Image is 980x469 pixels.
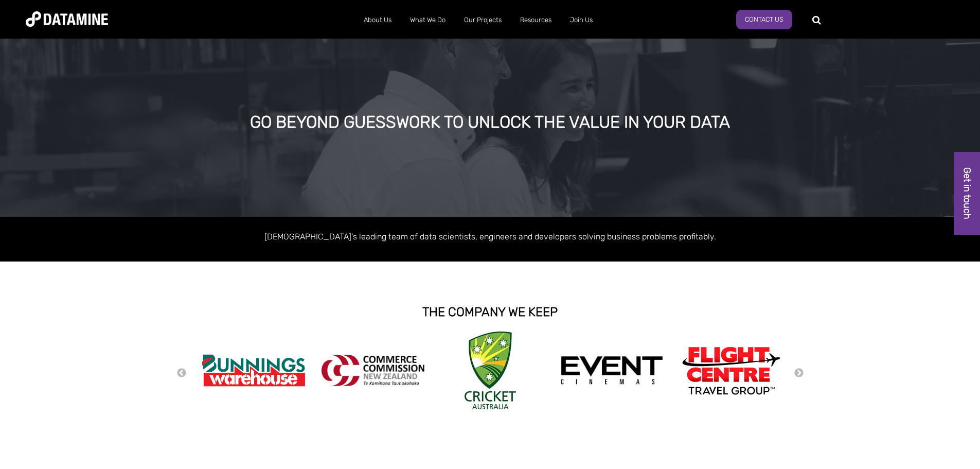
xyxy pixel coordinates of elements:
[354,7,401,33] a: About Us
[111,113,869,132] div: GO BEYOND GUESSWORK TO UNLOCK THE VALUE IN YOUR DATA
[560,356,663,386] img: event cinemas
[176,368,187,379] button: Previous
[197,230,783,244] p: [DEMOGRAPHIC_DATA]'s leading team of data scientists, engineers and developers solving business p...
[202,351,305,390] img: Bunnings Warehouse
[561,7,602,33] a: Join Us
[511,7,561,33] a: Resources
[794,368,804,379] button: Next
[736,10,792,29] a: Contact Us
[322,355,424,386] img: commercecommission
[401,7,455,33] a: What We Do
[680,344,782,397] img: Flight Centre
[465,332,516,409] img: Cricket Australia
[26,11,108,27] img: Datamine
[954,152,980,235] a: Get in touch
[455,7,511,33] a: Our Projects
[422,305,558,319] strong: THE COMPANY WE KEEP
